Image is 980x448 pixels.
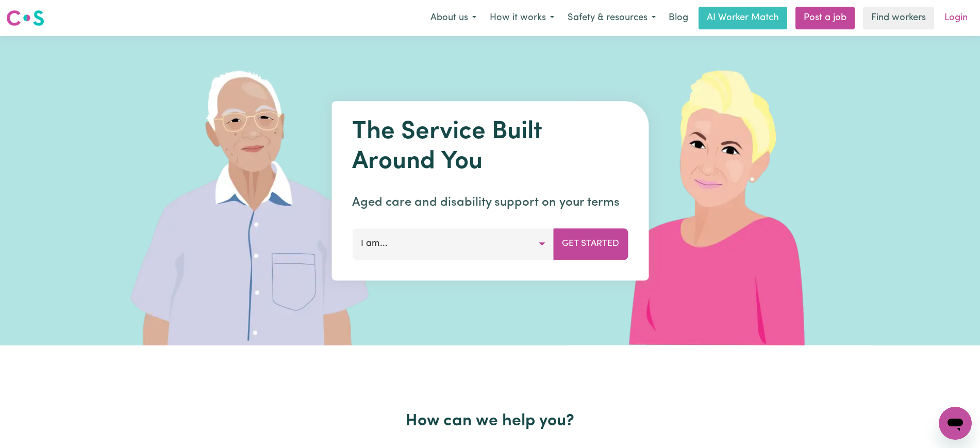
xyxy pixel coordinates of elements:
button: Safety & resources [561,7,662,29]
button: Get Started [553,228,628,259]
a: Login [938,7,974,29]
button: I am... [352,228,554,259]
a: AI Worker Match [699,7,787,29]
img: Careseekers logo [6,9,44,27]
a: Post a job [795,7,855,29]
h1: The Service Built Around You [352,118,628,177]
h2: How can we help you? [156,411,824,431]
iframe: Button to launch messaging window [939,407,972,440]
a: Blog [662,7,694,29]
button: About us [424,7,483,29]
button: How it works [483,7,561,29]
a: Careseekers logo [6,6,44,30]
p: Aged care and disability support on your terms [352,193,628,212]
a: Find workers [863,7,934,29]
